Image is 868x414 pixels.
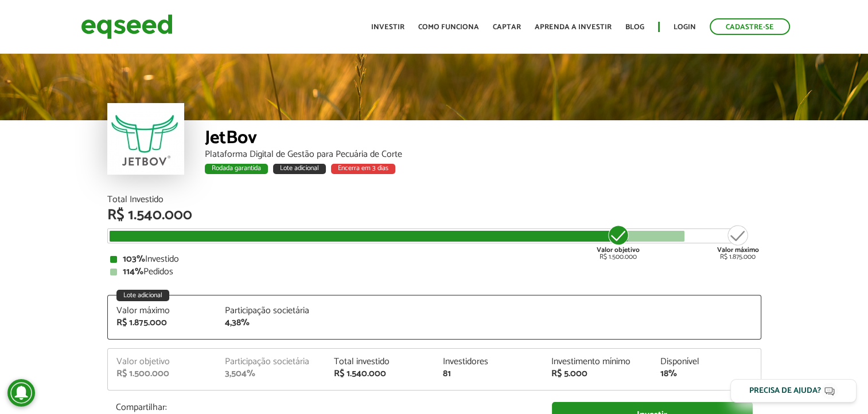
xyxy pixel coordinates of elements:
div: R$ 1.500.000 [116,369,208,378]
div: Lote adicional [116,290,169,301]
div: Valor objetivo [116,357,208,366]
div: Encerra em 3 dias [331,164,395,174]
div: Rodada garantida [205,164,268,174]
div: Valor máximo [116,306,208,316]
a: Aprenda a investir [535,23,612,31]
div: R$ 5.000 [551,369,643,378]
div: Participação societária [225,306,317,316]
div: JetBov [205,129,761,150]
a: Como funciona [418,23,479,31]
strong: Valor objetivo [597,245,640,255]
a: Captar [493,23,521,31]
div: Investidores [442,357,534,366]
div: Participação societária [225,357,317,366]
div: 18% [660,369,752,378]
div: R$ 1.500.000 [597,224,640,261]
div: Disponível [660,357,752,366]
div: Total investido [334,357,426,366]
strong: 103% [123,251,145,267]
a: Investir [371,23,404,31]
div: Plataforma Digital de Gestão para Pecuária de Corte [205,150,761,159]
p: Compartilhar: [116,402,535,413]
div: R$ 1.540.000 [107,208,761,223]
div: Investimento mínimo [551,357,643,366]
div: 3,504% [225,369,317,378]
div: 81 [442,369,534,378]
div: R$ 1.875.000 [717,224,759,261]
div: Total Investido [107,195,761,204]
div: R$ 1.875.000 [116,318,208,328]
a: Login [674,23,696,31]
div: Pedidos [110,267,758,277]
strong: 114% [123,264,143,279]
a: Cadastre-se [710,18,790,35]
div: Investido [110,255,758,264]
div: R$ 1.540.000 [334,369,426,378]
strong: Valor máximo [717,245,759,255]
img: EqSeed [81,11,173,42]
div: Lote adicional [273,164,326,174]
div: 4,38% [225,318,317,328]
a: Blog [625,23,644,31]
